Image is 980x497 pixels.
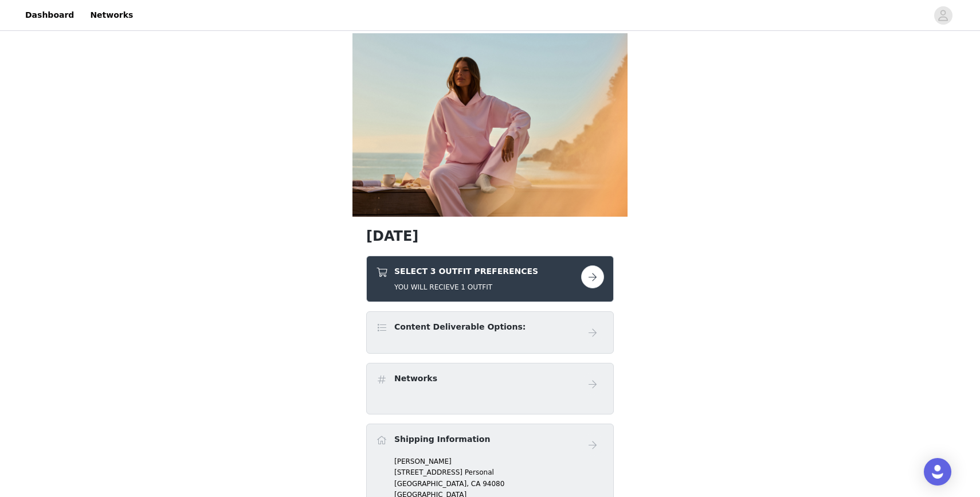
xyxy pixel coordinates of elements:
span: 94080 [483,480,504,488]
div: avatar [938,6,948,25]
p: [PERSON_NAME] [394,456,604,467]
h4: Networks [394,373,437,385]
h4: Shipping Information [394,433,490,445]
span: CA [471,480,481,488]
p: [STREET_ADDRESS] Personal [394,467,604,478]
span: [GEOGRAPHIC_DATA], [394,480,469,488]
a: Dashboard [18,2,81,28]
h1: [DATE] [366,226,614,246]
img: campaign image [352,33,628,217]
div: Networks [366,363,614,414]
h4: SELECT 3 OUTFIT PREFERENCES [394,265,538,277]
div: SELECT 3 OUTFIT PREFERENCES [366,256,614,302]
a: Networks [83,2,140,28]
h4: Content Deliverable Options: [394,321,526,333]
h5: YOU WILL RECIEVE 1 OUTFIT [394,282,538,292]
div: Content Deliverable Options: [366,311,614,354]
div: Open Intercom Messenger [924,458,951,486]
